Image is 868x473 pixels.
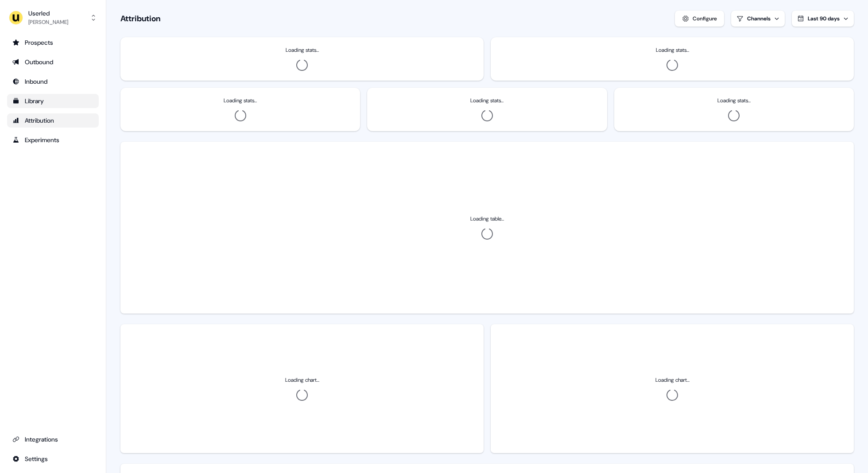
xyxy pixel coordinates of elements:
[693,14,717,23] div: Configure
[7,113,99,128] a: Go to attribution
[12,116,93,125] div: Attribution
[7,432,99,446] a: Go to integrations
[747,15,771,23] div: Channels
[792,11,854,27] button: Last 90 days
[7,452,99,466] a: Go to integrations
[12,435,93,444] div: Integrations
[28,18,68,27] div: [PERSON_NAME]
[7,94,99,108] a: Go to templates
[12,136,93,144] div: Experiments
[717,96,751,105] h3: Loading stats...
[808,15,840,22] span: Last 90 days
[28,9,68,18] div: Userled
[7,74,99,89] a: Go to Inbound
[470,214,504,223] div: Loading table...
[12,454,93,463] div: Settings
[470,96,504,105] h3: Loading stats...
[7,35,99,50] a: Go to prospects
[285,376,319,384] div: Loading chart...
[12,97,93,105] div: Library
[224,96,257,105] h3: Loading stats...
[120,13,160,24] h1: Attribution
[7,7,99,28] button: Userled[PERSON_NAME]
[731,11,785,27] button: Channels
[7,133,99,147] a: Go to experiments
[675,11,724,27] button: Configure
[656,46,689,54] h3: Loading stats...
[655,376,690,384] div: Loading chart...
[286,46,319,54] h3: Loading stats...
[7,55,99,69] a: Go to outbound experience
[12,58,93,66] div: Outbound
[12,77,93,86] div: Inbound
[12,38,93,47] div: Prospects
